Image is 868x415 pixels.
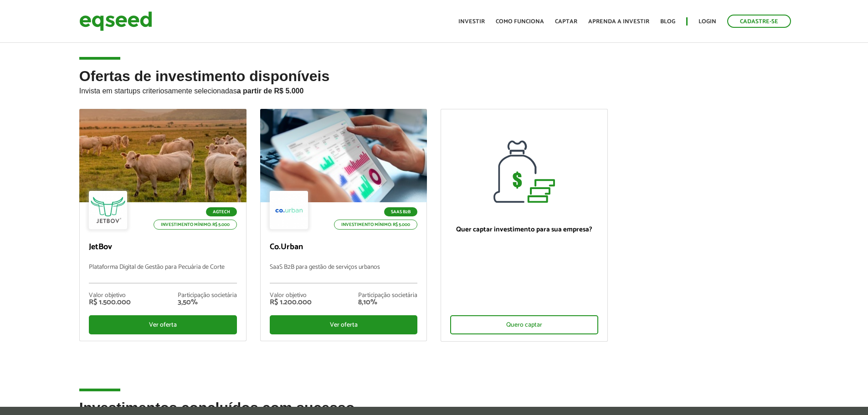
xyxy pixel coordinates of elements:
h2: Ofertas de investimento disponíveis [79,68,789,109]
p: Quer captar investimento para sua empresa? [450,225,598,234]
p: Invista em startups criteriosamente selecionadas [79,84,789,95]
p: SaaS B2B [384,207,417,216]
a: Login [699,19,716,25]
img: EqSeed [79,9,152,33]
a: Quer captar investimento para sua empresa? Quero captar [441,109,608,342]
div: Participação societária [178,292,237,299]
div: 8,10% [358,299,417,306]
div: R$ 1.500.000 [89,299,131,306]
p: Plataforma Digital de Gestão para Pecuária de Corte [89,264,237,283]
p: Co.Urban [270,242,418,252]
a: Captar [555,19,577,25]
strong: a partir de R$ 5.000 [237,87,304,95]
a: Como funciona [496,19,544,25]
p: Investimento mínimo: R$ 5.000 [154,220,237,230]
a: Investir [458,19,485,25]
a: Agtech Investimento mínimo: R$ 5.000 JetBov Plataforma Digital de Gestão para Pecuária de Corte V... [79,109,247,341]
div: R$ 1.200.000 [270,299,312,306]
div: Ver oferta [89,315,237,334]
div: 3,50% [178,299,237,306]
a: Cadastre-se [727,15,791,28]
p: JetBov [89,242,237,252]
div: Ver oferta [270,315,418,334]
div: Quero captar [450,315,598,334]
p: Agtech [206,207,237,216]
p: SaaS B2B para gestão de serviços urbanos [270,264,418,283]
a: Aprenda a investir [588,19,649,25]
div: Valor objetivo [270,292,312,299]
div: Participação societária [358,292,417,299]
p: Investimento mínimo: R$ 5.000 [334,220,417,230]
a: SaaS B2B Investimento mínimo: R$ 5.000 Co.Urban SaaS B2B para gestão de serviços urbanos Valor ob... [260,109,427,341]
a: Blog [660,19,675,25]
div: Valor objetivo [89,292,131,299]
